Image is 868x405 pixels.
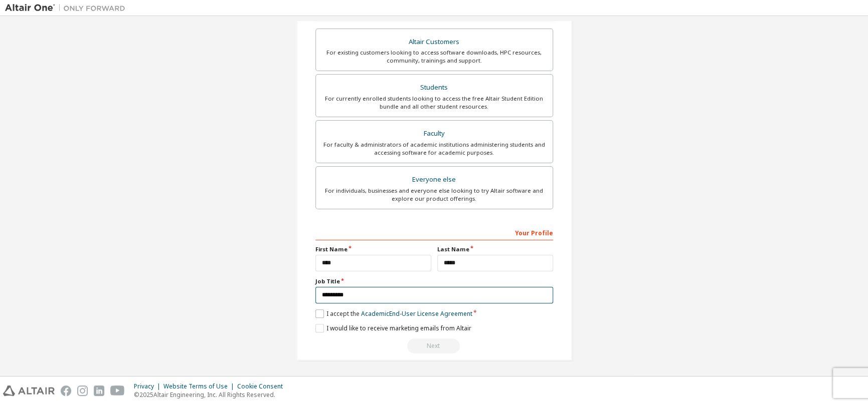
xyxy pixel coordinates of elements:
label: I would like to receive marketing emails from Altair [315,324,471,332]
label: Job Title [315,277,553,285]
img: facebook.svg [61,385,71,396]
label: First Name [315,245,431,253]
label: Last Name [437,245,553,253]
a: Academic End-User License Agreement [361,309,472,318]
img: youtube.svg [110,385,125,396]
img: linkedin.svg [94,385,104,396]
div: For individuals, businesses and everyone else looking to try Altair software and explore our prod... [322,187,547,203]
p: © 2025 Altair Engineering, Inc. All Rights Reserved. [134,390,289,399]
div: Faculty [322,127,547,141]
div: For existing customers looking to access software downloads, HPC resources, community, trainings ... [322,49,547,65]
label: I accept the [315,309,472,318]
div: For currently enrolled students looking to access the free Altair Student Edition bundle and all ... [322,95,547,111]
div: Students [322,81,547,95]
img: altair_logo.svg [3,385,55,396]
div: For faculty & administrators of academic institutions administering students and accessing softwa... [322,141,547,157]
div: Altair Customers [322,35,547,49]
img: Altair One [5,3,130,13]
div: Website Terms of Use [163,382,237,390]
div: Your Profile [315,224,553,240]
div: Everyone else [322,173,547,187]
img: instagram.svg [77,385,88,396]
div: Cookie Consent [237,382,289,390]
div: Privacy [134,382,163,390]
div: Read and acccept EULA to continue [315,338,553,353]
